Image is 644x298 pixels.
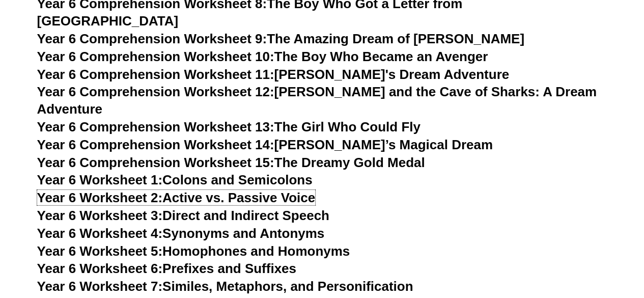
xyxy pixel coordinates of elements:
a: Year 6 Worksheet 3:Direct and Indirect Speech [37,208,329,223]
a: Year 6 Comprehension Worksheet 10:The Boy Who Became an Avenger [37,49,488,64]
a: Year 6 Comprehension Worksheet 14:[PERSON_NAME]’s Magical Dream [37,137,493,152]
span: Year 6 Worksheet 4: [37,226,163,241]
a: Year 6 Comprehension Worksheet 9:The Amazing Dream of [PERSON_NAME] [37,31,524,46]
a: Year 6 Worksheet 4:Synonyms and Antonyms [37,226,325,241]
span: Year 6 Worksheet 5: [37,243,163,259]
a: Year 6 Comprehension Worksheet 12:[PERSON_NAME] and the Cave of Sharks: A Dream Adventure [37,84,597,117]
a: Year 6 Comprehension Worksheet 15:The Dreamy Gold Medal [37,155,425,170]
span: Year 6 Comprehension Worksheet 9: [37,31,267,46]
span: Year 6 Worksheet 1: [37,172,163,187]
a: Year 6 Worksheet 1:Colons and Semicolons [37,172,313,187]
span: Year 6 Comprehension Worksheet 14: [37,137,274,152]
a: Year 6 Worksheet 5:Homophones and Homonyms [37,243,350,259]
span: Year 6 Comprehension Worksheet 12: [37,84,274,99]
span: Year 6 Worksheet 6: [37,261,163,276]
a: Year 6 Comprehension Worksheet 11:[PERSON_NAME]'s Dream Adventure [37,67,509,82]
a: Year 6 Comprehension Worksheet 13:The Girl Who Could Fly [37,119,421,134]
span: Year 6 Comprehension Worksheet 15: [37,155,274,170]
span: Year 6 Comprehension Worksheet 13: [37,119,274,134]
a: Year 6 Worksheet 6:Prefixes and Suffixes [37,261,296,276]
span: Year 6 Worksheet 3: [37,208,163,223]
span: Year 6 Worksheet 2: [37,190,163,205]
a: Year 6 Worksheet 7:Similes, Metaphors, and Personification [37,279,413,294]
a: Year 6 Worksheet 2:Active vs. Passive Voice [37,190,315,205]
iframe: Chat Widget [474,183,644,298]
span: Year 6 Worksheet 7: [37,279,163,294]
span: Year 6 Comprehension Worksheet 10: [37,49,274,64]
span: Year 6 Comprehension Worksheet 11: [37,67,274,82]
